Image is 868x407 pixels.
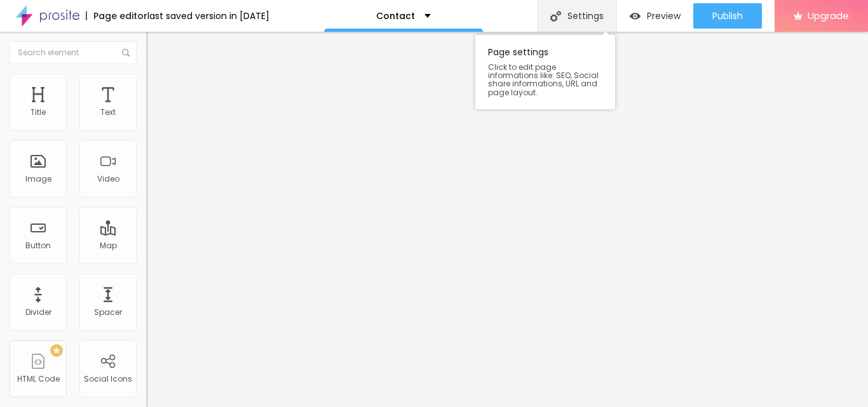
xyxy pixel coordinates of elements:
img: Icone [122,49,130,57]
img: Icone [550,11,561,22]
div: Title [31,108,46,117]
div: Page editor [86,11,147,20]
span: Preview [647,11,681,21]
div: HTML Code [17,375,60,384]
img: view-1.svg [630,11,641,22]
div: Image [25,175,51,183]
input: Search element [10,41,137,64]
div: Divider [25,308,51,317]
span: Upgrade [808,10,849,21]
div: Video [97,175,119,183]
button: Publish [693,3,762,29]
p: Contact [376,11,415,20]
iframe: Editor [146,32,868,407]
div: last saved version in [DATE] [147,11,269,20]
div: Map [100,241,117,250]
span: Publish [712,11,743,21]
div: Button [25,241,51,250]
div: Page settings [475,35,615,109]
div: Social Icons [84,375,132,384]
div: Text [100,108,116,117]
div: Spacer [94,308,122,317]
span: Click to edit page informations like: SEO, Social share informations, URL and page layout. [488,63,602,97]
button: Preview [617,3,693,29]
